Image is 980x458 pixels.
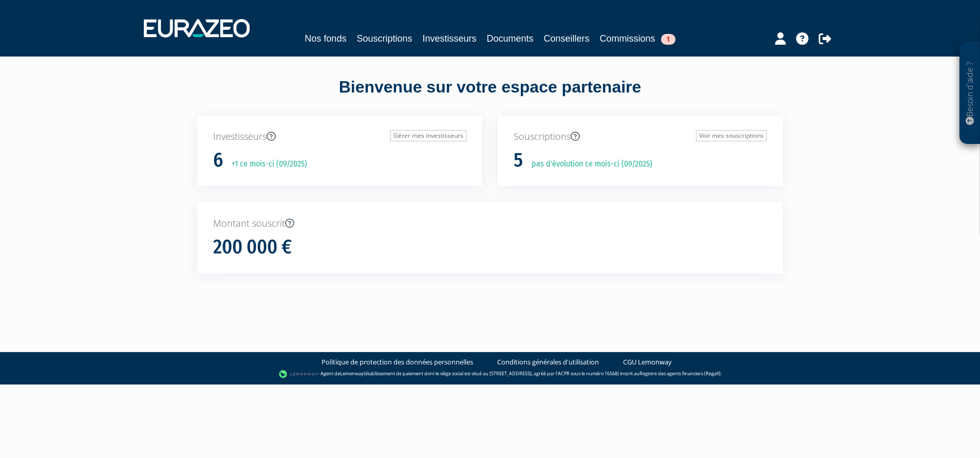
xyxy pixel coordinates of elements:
p: Besoin d'aide ? [964,47,976,139]
a: Souscriptions [356,31,412,46]
img: 1732889491-logotype_eurazeo_blanc_rvb.png [144,19,250,38]
a: CGU Lemonway [623,357,672,367]
a: Voir mes souscriptions [696,130,767,141]
p: Investisseurs [213,130,466,143]
a: Investisseurs [422,31,476,46]
a: Commissions1 [600,31,675,46]
p: Souscriptions [514,130,767,143]
a: Politique de protection des données personnelles [322,357,473,367]
p: +1 ce mois-ci (09/2025) [224,158,307,170]
a: Registre des agents financiers (Regafi) [639,370,721,377]
img: logo-lemonway.png [279,369,318,379]
p: Montant souscrit [213,217,767,230]
div: - Agent de (établissement de paiement dont le siège social est situé au [STREET_ADDRESS], agréé p... [10,369,970,379]
a: Documents [487,31,534,46]
a: Conseillers [544,31,590,46]
a: Gérer mes investisseurs [390,130,466,141]
p: pas d'évolution ce mois-ci (09/2025) [524,158,652,170]
div: Bienvenue sur votre espace partenaire [190,76,790,116]
h1: 6 [213,150,223,171]
h1: 200 000 € [213,236,292,258]
h1: 5 [514,150,523,171]
span: 1 [661,34,675,45]
a: Lemonway [340,370,364,377]
a: Conditions générales d'utilisation [497,357,599,367]
a: Nos fonds [305,31,346,46]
